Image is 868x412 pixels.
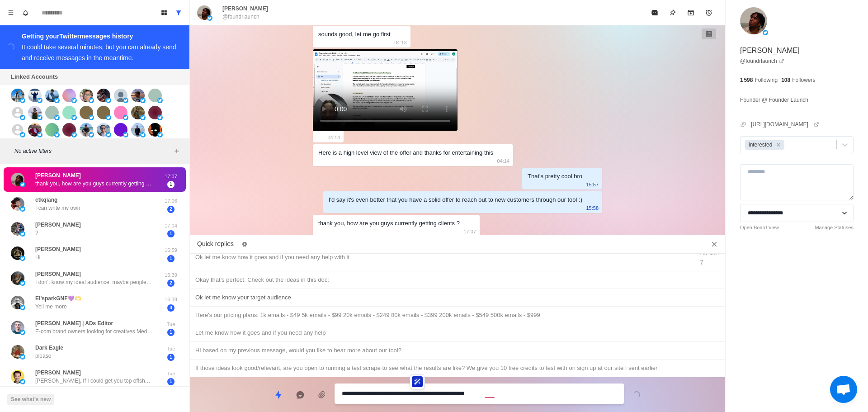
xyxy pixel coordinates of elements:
img: picture [157,115,163,120]
div: That's pretty cool bro [528,171,582,181]
img: picture [20,354,25,360]
p: 04:13 [394,38,407,47]
button: Add filters [171,146,182,156]
button: Pin [664,4,682,22]
img: picture [80,123,93,137]
span: 1 [167,255,175,262]
img: picture [11,271,24,285]
img: picture [89,132,94,137]
img: picture [37,115,42,120]
p: 17:04 [160,222,182,230]
img: picture [80,106,93,119]
img: picture [20,280,25,286]
img: picture [123,98,128,103]
img: picture [114,123,127,137]
p: [PERSON_NAME], If I could get you top offshore talent in just two weeks and cut your hiring costs... [35,377,153,385]
img: picture [71,132,77,137]
p: 04:14 [497,156,510,166]
div: interested [746,140,774,150]
img: picture [97,89,110,102]
img: picture [28,106,42,119]
div: Alt Ctrl 7 [700,247,720,267]
p: please [35,352,51,360]
img: picture [11,89,24,102]
img: picture [54,132,60,137]
p: Hi [35,253,40,261]
img: picture [45,123,59,137]
img: picture [114,89,127,102]
p: Tue [160,370,182,378]
img: picture [157,132,163,137]
p: 108 [781,76,790,84]
img: picture [106,132,111,137]
button: Board View [157,5,171,20]
p: Following [755,76,778,84]
img: picture [28,89,42,102]
img: picture [89,115,94,120]
div: thank you, how are you guys currently getting clients ? [318,218,460,228]
img: picture [89,98,94,103]
p: @foundrlaunch [222,13,259,21]
div: I'd say it's even better that you have a solid offer to reach out to new customers through our to... [329,195,582,205]
img: picture [20,132,25,137]
p: [PERSON_NAME] | ADs Editor [35,319,113,327]
img: picture [148,89,162,102]
img: picture [11,321,24,334]
img: picture [763,30,768,35]
button: Quick replies [269,386,288,404]
p: 16:39 [160,271,182,279]
button: Menu [4,5,18,20]
p: Founder @ Founder Launch [740,95,808,105]
p: [PERSON_NAME] [35,369,81,377]
p: Quick replies [197,239,234,249]
div: Ok let me know how it goes and if you need any help with it [195,252,688,262]
img: picture [28,123,42,137]
p: [PERSON_NAME] [222,5,268,13]
button: Show all conversations [171,5,186,20]
img: picture [123,132,128,137]
img: picture [20,115,25,120]
p: 1 598 [740,76,753,84]
a: Open Board View [740,224,779,232]
img: picture [11,197,24,211]
img: picture [131,106,145,119]
img: picture [45,106,59,119]
img: picture [62,123,76,137]
p: El’sparkGNF💜🫶 [35,294,81,303]
a: Manage Statuses [815,224,854,232]
img: picture [140,98,146,103]
p: 17:07 [463,227,476,237]
img: picture [740,7,767,34]
img: picture [197,5,212,20]
p: Dark Eagle [35,344,63,352]
div: Getting your Twitter messages history [22,31,179,42]
a: Ouvrir le chat [830,376,857,403]
p: [PERSON_NAME] [35,171,81,180]
img: picture [131,123,145,137]
img: picture [20,231,25,237]
div: Remove interested [774,140,783,150]
button: See what's new [7,394,54,405]
button: Close quick replies [707,237,722,251]
span: 4 [167,304,175,312]
button: Add reminder [700,4,718,22]
p: 16:38 [160,296,182,303]
div: Hi based on my previous message, would you like to hear more about our tool? [195,346,720,355]
p: I don't know my ideal audience, maybe people oriented towards fitness. [35,278,153,286]
p: 17:07 [160,173,182,180]
img: picture [123,115,128,120]
img: picture [54,115,60,120]
a: [URL][DOMAIN_NAME] [751,120,819,128]
img: picture [11,296,24,309]
img: picture [11,173,24,186]
span: 2 [167,279,175,287]
button: Reply with AI [291,386,309,404]
img: picture [11,246,24,260]
div: Here is a high level view of the offer and thanks for entertaining this [318,148,493,158]
img: picture [131,89,145,102]
img: picture [148,106,162,119]
img: picture [11,345,24,359]
p: [PERSON_NAME] [35,245,81,253]
img: picture [140,115,146,120]
div: If those ideas look good/relevant, are you open to running a test scrape to see what the results ... [195,363,720,373]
